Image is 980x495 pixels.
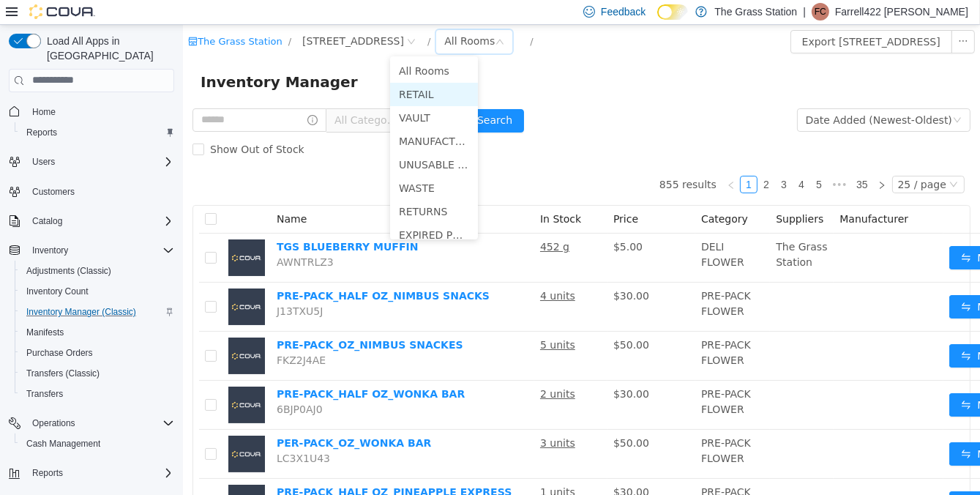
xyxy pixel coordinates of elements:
a: Customers [26,183,81,201]
span: Reports [26,127,57,138]
li: 35 [668,151,690,168]
a: 5 [628,152,644,168]
button: Inventory Count [15,281,180,302]
button: icon: swapMove [766,417,834,441]
button: Users [3,152,180,172]
span: Operations [26,414,174,432]
a: PRE-PACK_HALF OZ_WONKA BAR [94,363,282,375]
button: Inventory [26,242,74,259]
img: PRE-PACK_HALF OZ_WONKA BAR placeholder [45,362,82,398]
span: 928 E. Main St [119,8,221,24]
button: Adjustments (Classic) [15,261,180,281]
input: Dark Mode [657,4,688,20]
button: icon: swapMove [766,368,834,392]
li: 855 results [476,151,534,168]
a: Reports [20,124,63,141]
span: Reports [26,464,174,482]
button: icon: swapMove [766,221,834,245]
span: Manifests [20,324,174,341]
img: PER-PACK_OZ_WONKA BAR placeholder [45,411,82,447]
span: Customers [26,182,174,201]
span: Cash Management [26,438,100,450]
span: $50.00 [430,314,466,326]
span: $30.00 [430,363,466,375]
button: Reports [26,464,69,482]
span: 6BJP0AJ0 [94,379,140,390]
span: Adjustments (Classic) [26,265,111,277]
span: Catalog [32,215,62,227]
li: 3 [592,151,610,168]
span: Home [32,106,56,118]
a: Purchase Orders [20,344,99,362]
span: Inventory Count [20,283,174,300]
a: 3 [593,152,609,168]
div: Farrell422 Charley [812,3,829,21]
i: icon: shop [5,12,15,21]
span: All Categories [152,88,218,103]
p: Farrell422 [PERSON_NAME] [835,3,968,21]
span: J13TXU5J [94,280,140,292]
a: 2 [575,152,591,168]
li: RETURNS [207,175,295,198]
img: PRE-PACK_HALF OZ_NIMBUS SNACKS placeholder [45,264,82,300]
button: Reports [3,463,180,483]
a: Transfers [20,385,69,403]
u: 3 units [357,412,392,424]
span: LC3X1U43 [94,428,147,439]
u: 2 units [357,363,392,375]
span: $50.00 [430,412,466,424]
li: Previous Page [539,151,557,168]
button: Transfers (Classic) [15,363,180,384]
button: Operations [26,414,81,432]
a: Adjustments (Classic) [20,262,117,280]
span: Adjustments (Classic) [20,262,174,280]
p: The Grass Station [714,3,797,21]
span: The Grass Station [593,216,644,243]
img: Cova [29,4,95,19]
button: Reports [15,122,180,143]
li: RETAIL [207,58,295,81]
button: icon: searchSearch [266,84,341,108]
td: DELI FLOWER [512,209,587,258]
li: 2 [575,151,592,168]
i: icon: left [544,156,553,165]
span: Transfers [26,388,63,400]
i: icon: down [770,91,779,101]
li: WASTE [207,152,295,175]
span: Operations [32,417,75,429]
a: PRE-PACK_HALF OZ_NIMBUS SNACKS [94,265,307,277]
span: Inventory Manager [18,45,184,69]
button: Transfers [15,384,180,404]
span: Inventory Manager (Classic) [26,306,136,318]
span: Price [430,188,455,200]
a: PRE-PACK_HALF OZ_PINEAPPLE EXPRESS [94,461,329,473]
button: Export [STREET_ADDRESS] [607,5,769,29]
button: Home [3,101,180,122]
span: Load All Apps in [GEOGRAPHIC_DATA] [41,34,174,63]
span: $5.00 [430,216,460,228]
span: Name [94,188,124,200]
span: Home [26,103,174,121]
li: 5 [627,151,645,168]
span: Inventory [32,245,68,256]
u: 4 units [357,265,392,277]
li: EXPIRED PRODUCTS [207,198,295,222]
a: Manifests [20,324,70,341]
button: Manifests [15,322,180,343]
a: Inventory Manager (Classic) [20,303,142,321]
td: PRE-PACK FLOWER [512,307,587,356]
button: icon: swapMove [766,466,834,490]
span: Reports [32,467,63,479]
div: All Rooms [261,5,312,27]
img: TGS BLUEBERRY MUFFIN placeholder [45,215,82,251]
span: Users [26,153,174,171]
td: PRE-PACK FLOWER [512,356,587,405]
button: Cash Management [15,433,180,454]
i: icon: down [766,155,775,165]
a: 1 [558,152,574,168]
span: Feedback [601,4,646,19]
span: Suppliers [593,188,640,200]
button: Customers [3,181,180,202]
a: PER-PACK_OZ_WONKA BAR [94,412,248,424]
i: icon: info-circle [124,90,135,100]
